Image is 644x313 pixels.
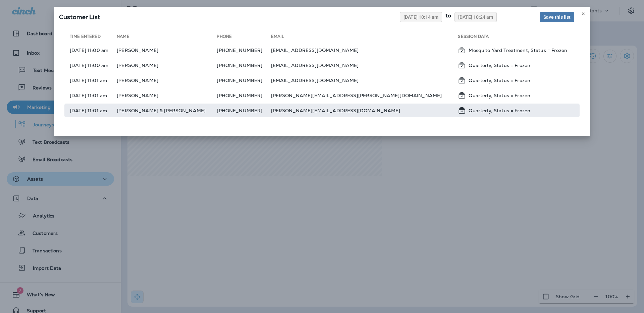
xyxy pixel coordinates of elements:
[458,91,574,100] div: Subscription
[117,34,217,42] th: Name
[271,58,458,72] td: [EMAIL_ADDRESS][DOMAIN_NAME]
[217,58,271,72] td: [PHONE_NUMBER]
[64,43,117,57] td: [DATE] 11:00 am
[469,78,530,83] p: Quarterly, Status = Frozen
[458,34,580,42] th: Session Data
[271,43,458,57] td: [EMAIL_ADDRESS][DOMAIN_NAME]
[117,88,217,102] td: [PERSON_NAME]
[469,93,530,98] p: Quarterly, Status = Frozen
[217,104,271,117] td: [PHONE_NUMBER]
[271,73,458,87] td: [EMAIL_ADDRESS][DOMAIN_NAME]
[117,43,217,57] td: [PERSON_NAME]
[540,12,574,22] button: Save this list
[64,73,117,87] td: [DATE] 11:01 am
[64,88,117,102] td: [DATE] 11:01 am
[117,58,217,72] td: [PERSON_NAME]
[458,106,574,115] div: Subscription
[458,76,574,84] div: Subscription
[117,73,217,87] td: [PERSON_NAME]
[64,58,117,72] td: [DATE] 11:00 am
[217,43,271,57] td: [PHONE_NUMBER]
[217,34,271,42] th: Phone
[271,34,458,42] th: Email
[217,73,271,87] td: [PHONE_NUMBER]
[59,13,100,21] span: SQL
[271,104,458,117] td: [PERSON_NAME][EMAIL_ADDRESS][DOMAIN_NAME]
[400,12,442,22] button: [DATE] 10:14 am
[469,108,530,113] p: Quarterly, Status = Frozen
[404,15,438,19] span: [DATE] 10:14 am
[458,15,493,19] span: [DATE] 10:24 am
[64,34,117,42] th: Time Entered
[469,48,567,53] p: Mosquito Yard Treatment, Status = Frozen
[469,63,530,68] p: Quarterly, Status = Frozen
[543,15,571,19] span: Save this list
[271,88,458,102] td: [PERSON_NAME][EMAIL_ADDRESS][PERSON_NAME][DOMAIN_NAME]
[442,12,454,22] div: to
[458,61,574,69] div: Subscription
[458,46,574,54] div: Subscription
[217,88,271,102] td: [PHONE_NUMBER]
[454,12,497,22] button: [DATE] 10:24 am
[64,104,117,117] td: [DATE] 11:01 am
[117,104,217,117] td: [PERSON_NAME] & [PERSON_NAME]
